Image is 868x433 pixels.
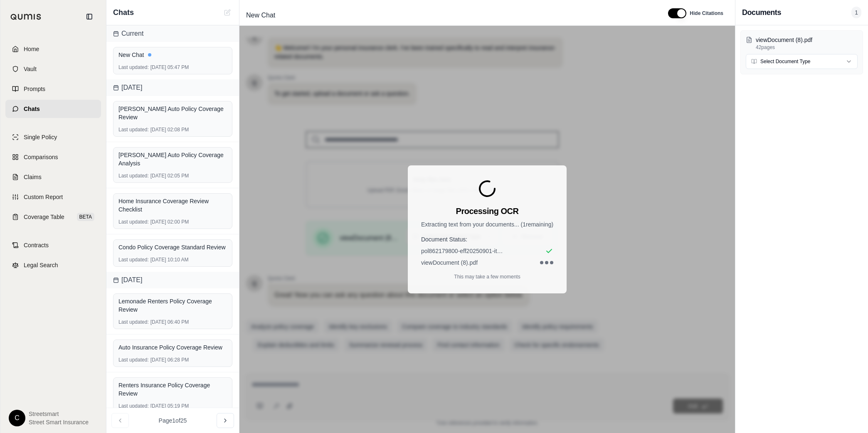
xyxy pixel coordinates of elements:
span: Legal Search [24,261,58,269]
a: Comparisons [5,148,101,166]
div: [DATE] 02:05 PM [118,172,227,179]
span: Claims [24,173,42,181]
span: Custom Report [24,193,63,201]
button: viewDocument (8).pdf42pages [746,36,858,51]
span: Coverage Table [24,213,64,221]
p: 42 pages [756,44,858,51]
div: Home Insurance Coverage Review Checklist [118,197,227,214]
span: Page 1 of 25 [159,416,187,425]
button: Collapse sidebar [83,10,96,23]
span: Last updated: [118,126,149,133]
span: viewDocument (8).pdf [421,258,478,267]
h3: Documents [742,7,781,18]
h3: Processing OCR [456,205,519,217]
span: Streetsmart [29,410,89,418]
span: Chats [24,105,40,113]
h4: Document Status: [421,235,553,244]
div: Renters Insurance Policy Coverage Review [118,381,227,398]
a: Prompts [5,80,101,98]
div: [DATE] 05:47 PM [118,64,227,71]
div: [PERSON_NAME] Auto Policy Coverage Analysis [118,151,227,167]
p: viewDocument (8).pdf [756,36,858,44]
span: Home [24,45,39,53]
div: [PERSON_NAME] Auto Policy Coverage Review [118,105,227,121]
span: Comparisons [24,153,58,161]
div: Current [106,25,239,42]
span: Last updated: [118,64,149,71]
button: Cannot create new chat while OCR is processing [222,7,232,17]
a: Single Policy [5,128,101,146]
span: New Chat [243,9,279,22]
p: Extracting text from your documents... ( 1 remaining) [421,220,553,229]
span: BETA [77,213,94,221]
span: Last updated: [118,219,149,225]
img: Qumis Logo [10,14,42,20]
a: Legal Search [5,256,101,274]
a: Claims [5,168,101,186]
div: Edit Title [243,9,658,22]
span: Single Policy [24,133,57,141]
div: [DATE] 06:40 PM [118,319,227,325]
span: Last updated: [118,256,149,263]
span: Last updated: [118,172,149,179]
div: [DATE] 10:10 AM [118,256,227,263]
a: Home [5,40,101,58]
span: Contracts [24,241,49,249]
div: [DATE] 02:00 PM [118,219,227,225]
div: New Chat [118,51,227,59]
span: Street Smart Insurance [29,418,89,426]
a: Coverage TableBETA [5,208,101,226]
div: Condo Policy Coverage Standard Review [118,243,227,251]
div: [DATE] 06:28 PM [118,357,227,363]
span: Prompts [24,85,45,93]
span: Last updated: [118,319,149,325]
span: pol862179800-eff20250901-itmDECPAGE-trnNBS-tdt20250901.pdf [421,247,504,255]
div: [DATE] [106,272,239,288]
span: 1 [851,7,861,18]
div: Lemonade Renters Policy Coverage Review [118,297,227,314]
div: [DATE] [106,79,239,96]
span: Hide Citations [690,10,723,17]
div: [DATE] 05:19 PM [118,403,227,409]
a: Custom Report [5,188,101,206]
a: Vault [5,60,101,78]
a: Contracts [5,236,101,254]
span: Chats [113,7,134,18]
span: Vault [24,65,37,73]
span: Last updated: [118,403,149,409]
div: Auto Insurance Policy Coverage Review [118,343,227,352]
div: C [9,410,25,426]
span: Last updated: [118,357,149,363]
a: Chats [5,100,101,118]
div: [DATE] 02:08 PM [118,126,227,133]
p: This may take a few moments [454,273,520,280]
